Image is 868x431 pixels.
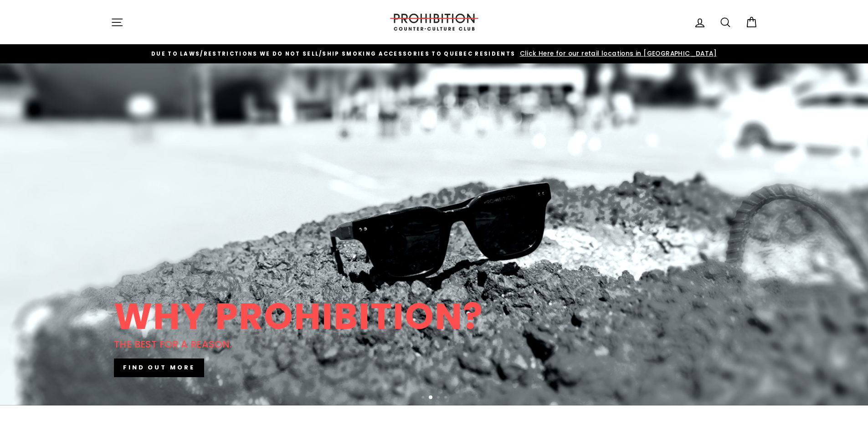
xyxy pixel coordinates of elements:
[389,14,480,31] img: PROHIBITION COUNTER-CULTURE CLUB
[518,49,717,58] span: Click Here for our retail locations in [GEOGRAPHIC_DATA]
[429,395,433,400] button: 2
[444,396,449,400] button: 4
[421,396,426,400] button: 1
[151,50,515,57] span: DUE TO LAWS/restrictions WE DO NOT SELL/SHIP SMOKING ACCESSORIES to qUEBEC RESIDENTS
[437,396,442,400] button: 3
[113,49,755,59] a: DUE TO LAWS/restrictions WE DO NOT SELL/SHIP SMOKING ACCESSORIES to qUEBEC RESIDENTS Click Here f...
